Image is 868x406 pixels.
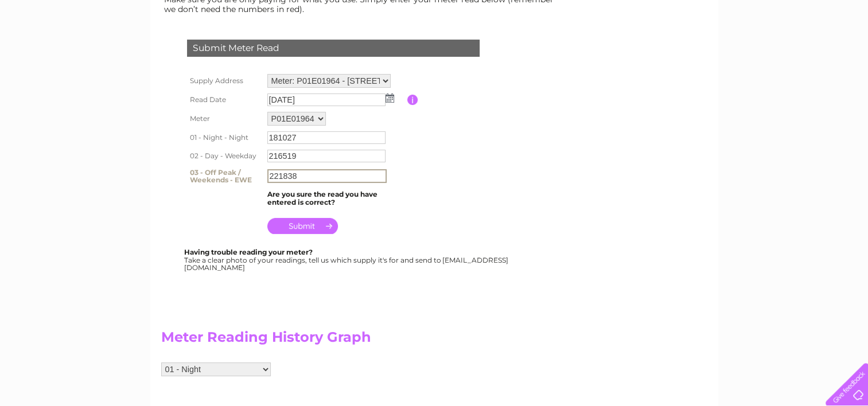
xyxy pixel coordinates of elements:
a: Log out [830,49,857,57]
h2: Meter Reading History Graph [161,329,563,351]
a: 0333 014 3131 [652,6,731,20]
div: Submit Meter Read [187,40,480,57]
div: Clear Business is a trading name of Verastar Limited (registered in [GEOGRAPHIC_DATA] No. 3667643... [164,6,706,56]
a: Telecoms [727,49,761,57]
input: Information [407,95,418,105]
a: Energy [695,49,720,57]
input: Submit [267,218,338,234]
th: 02 - Day - Weekday [184,147,264,165]
th: Supply Address [184,71,264,91]
td: Are you sure the read you have entered is correct? [264,188,407,209]
a: Contact [792,49,820,57]
div: Take a clear photo of your readings, tell us which supply it's for and send to [EMAIL_ADDRESS][DO... [184,248,510,272]
th: 03 - Off Peak / Weekends - EWE [184,165,264,188]
b: Having trouble reading your meter? [184,248,313,256]
th: Read Date [184,91,264,109]
a: Water [666,49,688,57]
a: Blog [768,49,785,57]
th: 01 - Night - Night [184,128,264,147]
th: Meter [184,109,264,128]
img: logo.png [30,30,89,65]
img: ... [386,93,394,103]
